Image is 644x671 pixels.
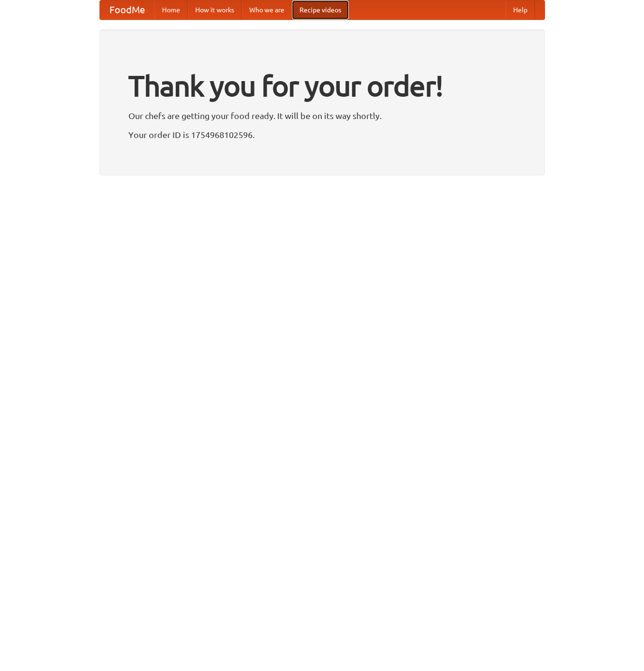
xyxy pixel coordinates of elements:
[242,0,292,19] a: Who we are
[292,0,349,19] a: Recipe videos
[506,0,535,19] a: Help
[154,0,188,19] a: Home
[188,0,242,19] a: How it works
[128,109,516,123] p: Our chefs are getting your food ready. It will be on its way shortly.
[128,128,516,142] p: Your order ID is 1754968102596.
[128,63,516,109] h1: Thank you for your order!
[100,0,154,19] a: FoodMe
